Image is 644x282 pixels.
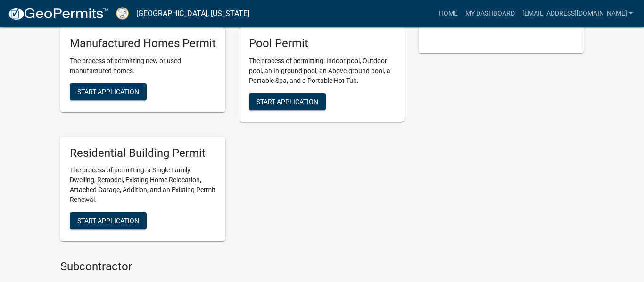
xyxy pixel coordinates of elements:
[256,97,318,105] span: Start Application
[435,5,462,23] a: Home
[70,146,216,160] h5: Residential Building Permit
[70,56,216,76] p: The process of permitting new or used manufactured homes.
[70,212,147,229] button: Start Application
[77,217,139,225] span: Start Application
[462,5,519,23] a: My Dashboard
[60,260,405,274] h4: Subcontractor
[70,83,147,100] button: Start Application
[136,6,249,22] a: [GEOGRAPHIC_DATA], [US_STATE]
[249,93,326,110] button: Start Application
[249,37,395,50] h5: Pool Permit
[249,56,395,86] p: The process of permitting: Indoor pool, Outdoor pool, an In-ground pool, an Above-ground pool, a ...
[116,7,129,20] img: Putnam County, Georgia
[70,37,216,50] h5: Manufactured Homes Permit
[77,88,139,95] span: Start Application
[70,165,216,205] p: The process of permitting: a Single Family Dwelling, Remodel, Existing Home Relocation, Attached ...
[519,5,636,23] a: [EMAIL_ADDRESS][DOMAIN_NAME]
